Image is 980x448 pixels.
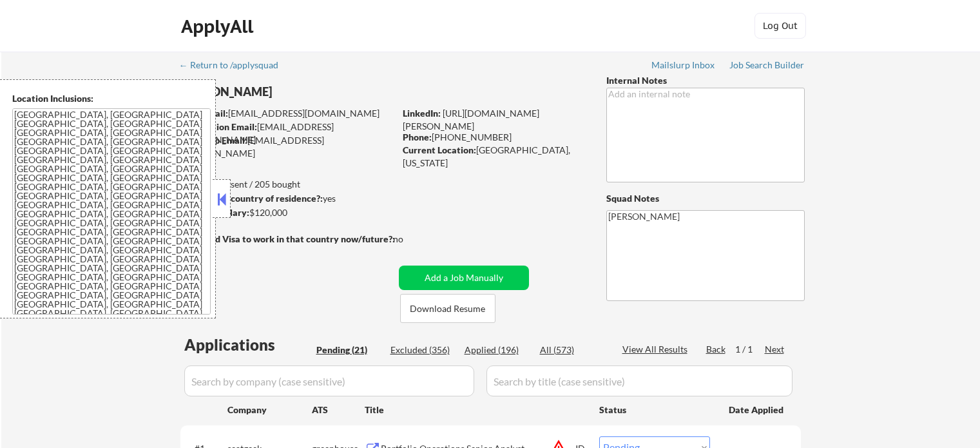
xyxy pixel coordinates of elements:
[180,84,445,100] div: [PERSON_NAME]
[399,266,529,290] button: Add a Job Manually
[179,60,291,73] a: ← Return to /applysquad
[403,108,539,131] a: [URL][DOMAIN_NAME][PERSON_NAME]
[180,192,390,205] div: yes
[651,61,716,70] div: Mailslurp Inbox
[403,144,476,155] strong: Current Location:
[754,13,806,39] button: Log Out
[227,404,312,416] div: Company
[735,343,765,356] div: 1 / 1
[729,61,805,70] div: Job Search Builder
[403,144,585,169] div: [GEOGRAPHIC_DATA], [US_STATE]
[403,131,432,142] strong: Phone:
[622,343,691,356] div: View All Results
[729,404,785,416] div: Date Applied
[181,107,394,120] div: [EMAIL_ADDRESS][DOMAIN_NAME]
[312,404,365,416] div: ATS
[606,74,805,87] div: Internal Notes
[365,404,587,416] div: Title
[180,233,395,244] strong: Will need Visa to work in that country now/future?:
[180,206,394,219] div: $120,000
[181,121,394,146] div: [EMAIL_ADDRESS][DOMAIN_NAME]
[486,365,793,396] input: Search by title (case sensitive)
[180,178,394,191] div: 194 sent / 205 bought
[184,337,312,353] div: Applications
[651,60,716,73] a: Mailslurp Inbox
[403,131,585,144] div: [PHONE_NUMBER]
[184,365,474,396] input: Search by company (case sensitive)
[316,344,381,356] div: Pending (21)
[706,343,727,356] div: Back
[180,193,323,204] strong: Can work in country of residence?:
[599,398,710,421] div: Status
[606,192,805,205] div: Squad Notes
[400,294,495,323] button: Download Resume
[729,60,805,73] a: Job Search Builder
[180,134,394,159] div: [EMAIL_ADDRESS][DOMAIN_NAME]
[540,344,604,356] div: All (573)
[181,15,257,37] div: ApplyAll
[390,344,455,356] div: Excluded (356)
[179,61,291,70] div: ← Return to /applysquad
[12,92,211,105] div: Location Inclusions:
[393,233,430,246] div: no
[465,344,529,356] div: Applied (196)
[403,108,441,119] strong: LinkedIn:
[765,343,785,356] div: Next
